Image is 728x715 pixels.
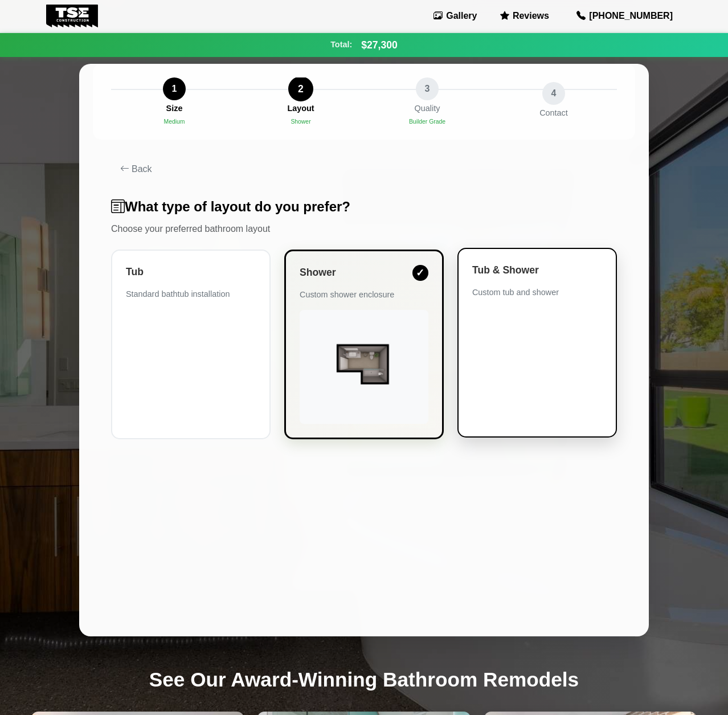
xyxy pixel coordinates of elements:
[164,117,185,126] div: Medium
[496,7,554,25] a: Reviews
[300,265,428,280] div: Shower
[472,263,602,277] div: Tub & Shower
[361,38,398,52] span: $27,300
[287,103,314,115] div: Layout
[415,103,440,115] div: Quality
[111,199,617,215] h3: What type of layout do you prefer?
[46,5,98,27] img: Tse Construction
[542,82,565,105] div: 4
[288,76,313,101] div: 2
[111,222,617,236] p: Choose your preferred bathroom layout
[416,77,439,100] div: 3
[409,117,445,126] div: Builder Grade
[111,158,617,181] button: Back
[126,264,256,279] div: Tub
[22,668,706,692] h2: See Our Award-Winning Bathroom Remodels
[567,5,682,27] a: [PHONE_NUMBER]
[166,103,183,115] div: Size
[163,77,186,100] div: 1
[429,7,482,25] a: Gallery
[300,330,428,403] img: Shower Layout
[472,287,602,298] div: Custom tub and shower
[126,288,256,300] div: Standard bathtub installation
[300,289,428,300] div: Custom shower enclosure
[291,117,310,126] div: Shower
[330,39,352,51] span: Total:
[539,107,568,120] div: Contact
